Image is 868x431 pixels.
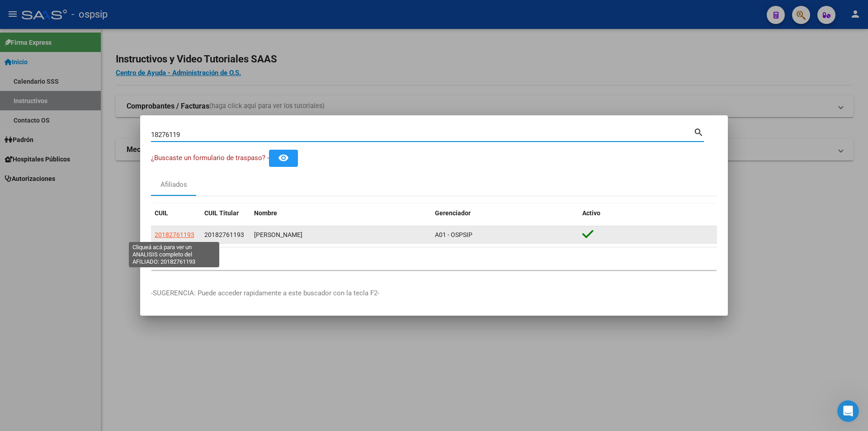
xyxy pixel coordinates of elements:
[155,231,194,238] span: 20182761193
[431,204,579,223] datatable-header-cell: Gerenciador
[201,204,250,223] datatable-header-cell: CUIL Titular
[435,231,472,238] span: A01 - OSPSIP
[204,209,239,217] span: CUIL Titular
[579,204,717,223] datatable-header-cell: Activo
[160,180,187,190] div: Afiliados
[837,400,859,422] iframe: Intercom live chat
[250,204,431,223] datatable-header-cell: Nombre
[435,209,471,217] span: Gerenciador
[582,209,600,217] span: Activo
[693,126,704,137] mat-icon: search
[254,230,428,240] div: [PERSON_NAME]
[155,209,168,217] span: CUIL
[204,231,244,238] span: 20182761193
[151,288,717,298] p: -SUGERENCIA: Puede acceder rapidamente a este buscador con la tecla F2-
[151,154,269,162] span: ¿Buscaste un formulario de traspaso? -
[254,209,277,217] span: Nombre
[151,204,201,223] datatable-header-cell: CUIL
[278,152,289,163] mat-icon: remove_red_eye
[151,247,717,270] div: 1 total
